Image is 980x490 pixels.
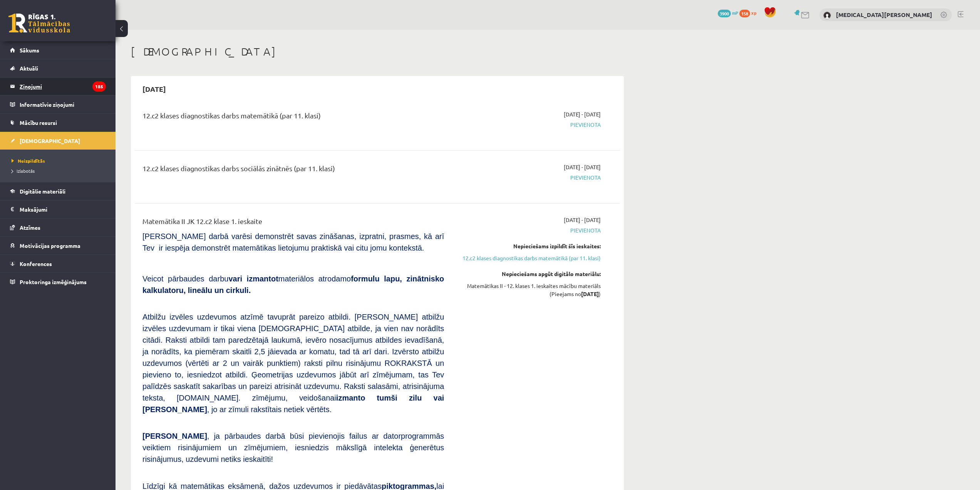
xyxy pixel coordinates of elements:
span: 158 [739,10,750,17]
a: Proktoringa izmēģinājums [10,273,106,291]
span: [PERSON_NAME] [142,432,207,440]
span: Motivācijas programma [20,242,80,249]
a: Digitālie materiāli [10,182,106,200]
div: 12.c2 klases diagnostikas darbs sociālās zinātnēs (par 11. klasi) [142,163,444,177]
strong: [DATE] [581,290,599,297]
a: Rīgas 1. Tālmācības vidusskola [8,13,70,33]
div: Matemātikas II - 12. klases 1. ieskaites mācību materiāls (Pieejams no ) [456,282,601,298]
a: Izlabotās [12,167,108,174]
span: Atzīmes [20,224,40,231]
a: Ziņojumi185 [10,77,106,95]
b: formulu lapu, zinātnisko kalkulatoru, lineālu un cirkuli. [142,274,444,295]
span: Atbilžu izvēles uzdevumos atzīmē tavuprāt pareizo atbildi. [PERSON_NAME] atbilžu izvēles uzdevuma... [142,313,444,414]
span: Proktoringa izmēģinājums [20,278,87,285]
span: Digitālie materiāli [20,188,65,195]
a: Aktuāli [10,59,106,77]
span: [DATE] - [DATE] [564,163,601,171]
div: 12.c2 klases diagnostikas darbs matemātikā (par 11. klasi) [142,110,444,125]
legend: Informatīvie ziņojumi [20,96,106,113]
a: Atzīmes [10,219,106,236]
h1: [DEMOGRAPHIC_DATA] [131,45,624,58]
span: Izlabotās [12,168,35,174]
a: Konferences [10,255,106,273]
span: Pievienota [456,121,601,129]
a: 158 xp [739,10,760,16]
b: izmanto [336,394,365,402]
span: Pievienota [456,173,601,182]
a: [DEMOGRAPHIC_DATA] [10,132,106,150]
span: , ja pārbaudes darbā būsi pievienojis failus ar datorprogrammās veiktiem risinājumiem un zīmējumi... [142,432,444,463]
span: mP [732,10,738,16]
a: Informatīvie ziņojumi [10,96,106,113]
span: Konferences [20,260,52,267]
legend: Ziņojumi [20,77,106,95]
i: 185 [92,81,106,92]
span: [DATE] - [DATE] [564,216,601,224]
div: Matemātika II JK 12.c2 klase 1. ieskaite [142,216,444,230]
span: xp [751,10,756,16]
b: tumši zilu vai [PERSON_NAME] [142,394,444,414]
a: 12.c2 klases diagnostikas darbs matemātikā (par 11. klasi) [456,254,601,262]
span: [DATE] - [DATE] [564,110,601,118]
span: Pievienota [456,226,601,234]
a: Maksājumi [10,200,106,218]
span: Sākums [20,47,39,54]
span: Neizpildītās [12,158,45,164]
h2: [DATE] [135,80,174,98]
span: Veicot pārbaudes darbu materiālos atrodamo [142,274,444,295]
legend: Maksājumi [20,200,106,218]
b: vari izmantot [228,274,278,283]
span: Aktuāli [20,65,38,72]
a: 3900 mP [718,10,738,16]
img: Nikita Ļahovs [823,12,831,19]
span: 3900 [718,10,731,17]
a: [MEDICAL_DATA][PERSON_NAME] [836,11,932,19]
span: [DEMOGRAPHIC_DATA] [20,137,80,144]
a: Sākums [10,41,106,59]
a: Neizpildītās [12,157,108,164]
a: Motivācijas programma [10,237,106,254]
span: Mācību resursi [20,119,57,126]
div: Nepieciešams apgūt digitālo materiālu: [456,270,601,278]
div: Nepieciešams izpildīt šīs ieskaites: [456,242,601,250]
span: [PERSON_NAME] darbā varēsi demonstrēt savas zināšanas, izpratni, prasmes, kā arī Tev ir iespēja d... [142,232,444,252]
a: Mācību resursi [10,114,106,131]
